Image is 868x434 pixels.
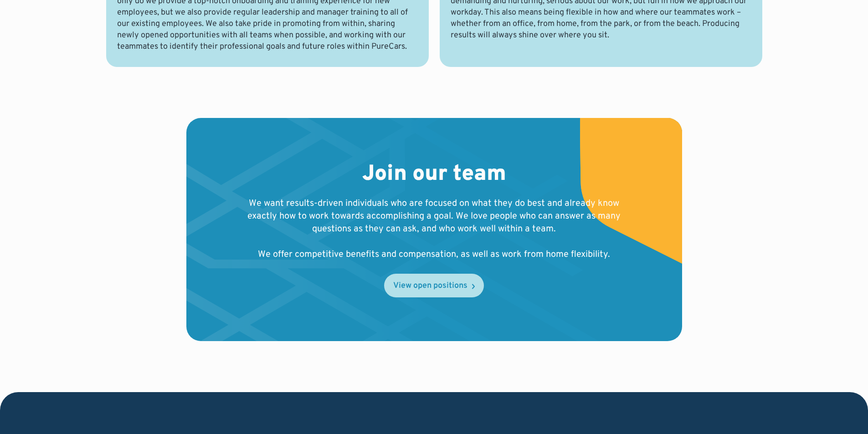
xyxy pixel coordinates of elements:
[245,197,624,261] p: We want results-driven individuals who are focused on what they do best and already know exactly ...
[384,274,484,297] a: View open positions
[393,282,467,290] div: View open positions
[362,162,506,188] h2: Join our team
